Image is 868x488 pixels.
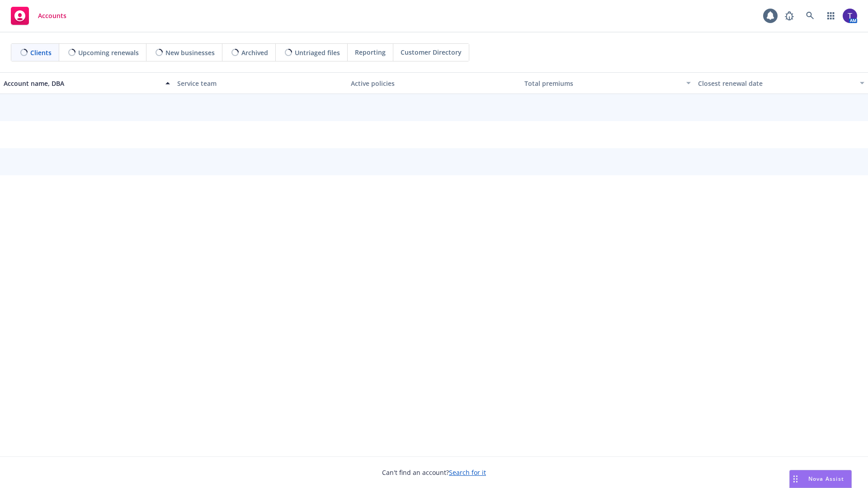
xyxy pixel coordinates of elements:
a: Accounts [7,3,70,28]
div: Closest renewal date [698,79,854,88]
span: Reporting [355,47,386,57]
img: photo [843,9,857,23]
button: Nova Assist [789,470,852,488]
button: Service team [174,72,347,94]
button: Closest renewal date [694,72,868,94]
div: Active policies [351,79,517,88]
a: Search [801,7,819,25]
span: Archived [241,48,268,57]
a: Switch app [822,7,840,25]
a: Report a Bug [780,7,798,25]
button: Total premiums [521,72,694,94]
a: Search for it [449,468,486,477]
span: New businesses [165,48,215,57]
button: Active policies [347,72,521,94]
span: Untriaged files [295,48,340,57]
span: Can't find an account? [382,468,486,477]
span: Nova Assist [808,475,844,483]
span: Clients [30,48,52,57]
div: Account name, DBA [4,79,160,88]
span: Customer Directory [401,47,462,57]
span: Upcoming renewals [78,48,139,57]
div: Drag to move [790,470,801,488]
span: Accounts [38,12,66,19]
div: Service team [177,79,344,88]
div: Total premiums [524,79,681,88]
